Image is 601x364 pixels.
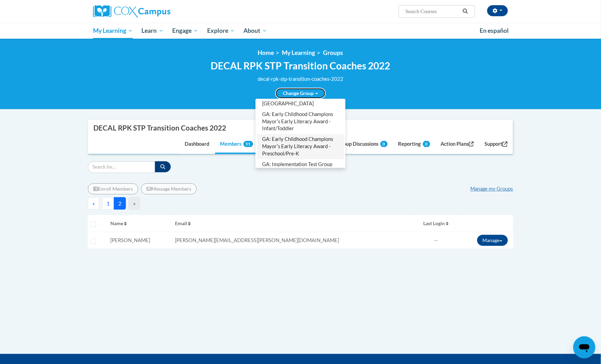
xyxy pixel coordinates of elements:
[91,222,96,227] input: Select all users
[110,218,169,229] button: Name
[180,135,215,154] a: Dashboard
[423,141,430,147] span: 0
[91,239,96,244] input: Select learner
[168,23,203,39] a: Engage
[477,235,508,246] button: Manage
[257,91,344,109] a: GA: APS-[PERSON_NAME][GEOGRAPHIC_DATA]
[211,60,390,72] h2: DECAL RPK STP Transition Coaches 2022
[333,135,393,154] a: Group Discussions0
[436,135,479,154] a: Action Plans
[480,27,509,34] span: En español
[110,220,123,226] span: Name
[380,141,388,147] span: 0
[393,135,435,154] a: Reporting0
[405,7,460,16] input: Search Courses
[88,161,155,173] input: Search
[323,49,343,56] a: Groups
[257,159,344,170] a: GA: Implementation Test Group
[172,27,198,35] span: Engage
[155,161,171,172] button: Search
[137,23,168,39] a: Learn
[93,5,170,18] img: Cox Campus
[93,27,133,35] span: My Learning
[275,88,326,99] a: Change Group
[460,7,471,16] button: Search
[243,141,253,147] span: 51
[93,124,226,132] div: DECAL RPK STP Transition Coaches 2022
[257,134,344,159] a: GA: Early Childhood Champions Mayorʹs Early Literacy Award - Preschool/Pre-K
[142,27,164,35] span: Learn
[102,197,114,210] button: 1
[417,218,455,229] button: Last Login
[175,237,339,243] span: [PERSON_NAME][EMAIL_ADDRESS][PERSON_NAME][DOMAIN_NAME]
[88,197,99,210] button: Previous
[487,5,508,16] button: Account Settings
[243,27,267,35] span: About
[479,135,513,154] a: Support
[83,23,518,39] div: Main menu
[141,183,197,194] button: Message Members
[203,23,239,39] a: Explore
[239,23,272,39] a: About
[110,237,150,243] span: [PERSON_NAME]
[175,220,187,226] span: Email
[89,23,137,39] a: My Learning
[258,49,274,56] a: Home
[282,49,315,56] a: My Learning
[215,135,258,154] a: Members51
[257,109,344,134] a: GA: Early Childhood Champions Mayorʹs Early Literacy Award - Infant/Toddler
[434,237,438,243] span: --
[573,336,595,358] iframe: Button to launch messaging window
[424,220,445,226] span: Last Login
[114,197,126,210] button: 2
[92,200,95,207] span: «
[207,27,235,35] span: Explore
[471,186,513,192] a: Manage my Groups
[175,218,412,229] button: Email
[88,197,140,210] nav: Pagination Navigation
[211,75,390,83] div: decal-rpk-stp-transition-coaches-2022
[88,183,138,194] button: Enroll Members
[475,23,513,38] a: En español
